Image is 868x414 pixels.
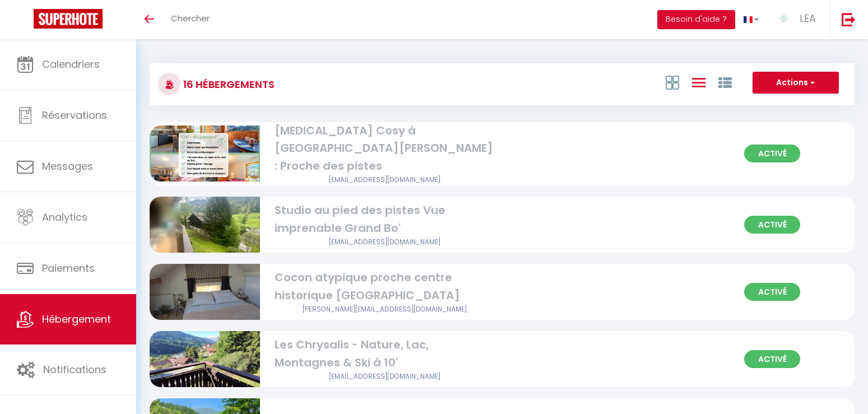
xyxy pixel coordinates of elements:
span: Activé [744,350,800,368]
button: Besoin d'aide ? [657,10,735,29]
img: ... [776,10,792,27]
span: Réservations [42,108,107,122]
div: Cocon atypique proche centre historique [GEOGRAPHIC_DATA] [275,269,495,304]
span: Messages [42,159,93,173]
div: Airbnb [275,304,495,315]
span: Activé [744,283,800,301]
a: Vue en Box [666,73,679,91]
div: Studio au pied des pistes Vue imprenable Grand Bo' [275,202,495,237]
a: Vue par Groupe [718,73,732,91]
span: Chercher [171,12,210,24]
span: Analytics [42,210,87,224]
div: Les Chrysalis - Nature, Lac, Montagnes & Ski à 10' [275,336,495,371]
span: LEA [800,11,816,25]
a: Vue en Liste [692,73,705,91]
button: Actions [753,72,839,94]
div: Airbnb [275,175,495,185]
div: Airbnb [275,371,495,382]
img: logout [842,12,856,26]
span: Paiements [42,261,95,275]
div: [MEDICAL_DATA] Cosy à [GEOGRAPHIC_DATA][PERSON_NAME] : Proche des pistes [275,122,495,175]
span: Calendriers [42,57,100,71]
img: Super Booking [34,9,103,29]
div: Airbnb [275,237,495,248]
span: Notifications [43,362,106,376]
span: Activé [744,145,800,162]
h3: 16 Hébergements [180,72,275,97]
span: Hébergement [42,312,111,326]
span: Activé [744,216,800,234]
